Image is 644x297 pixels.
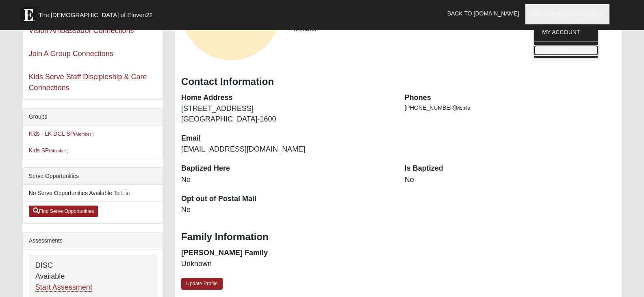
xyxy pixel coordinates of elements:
[181,144,392,155] dd: [EMAIL_ADDRESS][DOMAIN_NAME]
[29,206,98,217] a: Find Serve Opportunities
[441,3,525,24] a: Back to [DOMAIN_NAME]
[39,11,153,19] span: The [DEMOGRAPHIC_DATA] of Eleven22
[23,185,163,202] li: No Serve Opportunities Available To List
[181,194,392,204] dt: Opt out of Postal Mail
[74,132,93,137] small: (Member )
[23,232,163,249] div: Assessments
[181,93,392,103] dt: Home Address
[525,4,610,24] a: Hello [PERSON_NAME]
[534,27,598,37] a: My Account
[181,163,392,174] dt: Baptized Here
[405,163,616,174] dt: Is Baptized
[531,11,598,17] span: Hello [PERSON_NAME]
[29,147,69,154] a: Kids SP(Member )
[456,105,470,111] span: Mobile
[35,283,92,292] a: Start Assessment
[181,278,223,290] a: Update Profile
[181,133,392,144] dt: Email
[29,73,147,92] a: Kids Serve Staff Discipleship & Care Connections
[20,7,37,23] img: Eleven22 logo
[181,248,392,258] dt: [PERSON_NAME] Family
[405,175,616,185] dd: No
[405,93,616,103] dt: Phones
[23,108,163,126] div: Groups
[49,148,68,153] small: (Member )
[405,104,616,112] li: [PHONE_NUMBER]
[29,26,134,35] a: Vision Ambassador Connections
[29,50,113,58] a: Join A Group Connections
[16,3,179,23] a: The [DEMOGRAPHIC_DATA] of Eleven22
[23,168,163,185] div: Serve Opportunities
[181,104,392,124] dd: [STREET_ADDRESS] [GEOGRAPHIC_DATA]-1600
[181,76,616,88] h3: Contact Information
[29,130,94,137] a: Kids - LK DGL SP(Member )
[534,45,598,56] a: Log Out
[181,175,392,185] dd: No
[181,231,616,243] h3: Family Information
[181,205,392,215] dd: No
[181,259,392,269] dd: Unknown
